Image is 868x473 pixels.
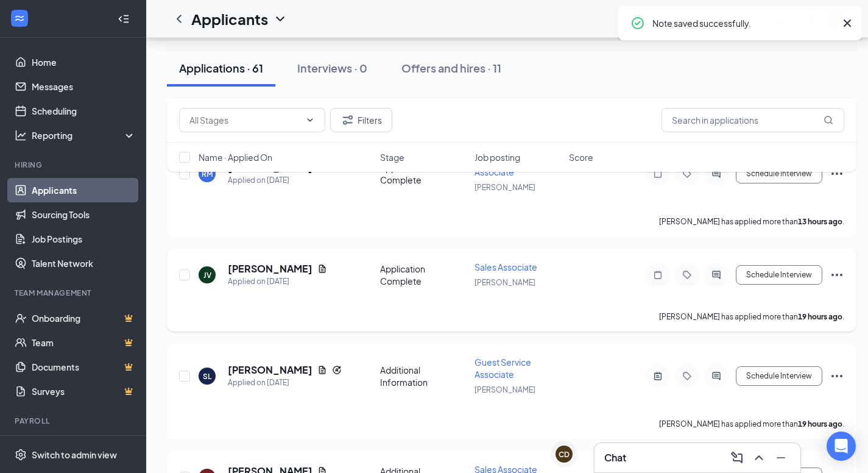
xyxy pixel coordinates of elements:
[228,377,342,389] div: Applied on [DATE]
[659,216,844,227] p: [PERSON_NAME] has applied more than .
[32,74,136,99] a: Messages
[32,227,136,251] a: Job Postings
[475,261,537,272] span: Sales Associate
[32,306,136,330] a: OnboardingCrown
[680,371,694,381] svg: Tag
[727,448,747,468] button: ComposeMessage
[749,448,769,468] button: ChevronUp
[273,12,288,26] svg: ChevronDown
[32,330,136,355] a: TeamCrown
[680,270,694,280] svg: Tag
[32,178,136,202] a: Applicants
[798,312,842,321] b: 19 hours ago
[32,129,136,141] div: Reporting
[662,108,844,132] input: Search in applications
[305,115,315,125] svg: ChevronDown
[475,151,520,163] span: Job posting
[32,202,136,227] a: Sourcing Tools
[659,419,844,429] p: [PERSON_NAME] has applied more than .
[15,129,27,141] svg: Analysis
[774,450,788,465] svg: Minimize
[15,288,133,298] div: Team Management
[118,13,130,25] svg: Collapse
[15,449,27,461] svg: Settings
[709,371,724,381] svg: ActiveChat
[475,385,535,394] span: [PERSON_NAME]
[798,217,842,226] b: 13 hours ago
[203,270,211,280] div: JV
[332,365,342,375] svg: Reapply
[569,151,593,163] span: Score
[830,369,844,383] svg: Ellipses
[199,151,272,163] span: Name · Applied On
[15,160,133,170] div: Hiring
[752,450,766,465] svg: ChevronUp
[604,451,626,464] h3: Chat
[651,270,665,280] svg: Note
[317,365,327,375] svg: Document
[659,311,844,322] p: [PERSON_NAME] has applied more than .
[380,151,404,163] span: Stage
[179,60,263,76] div: Applications · 61
[559,449,570,460] div: CD
[475,183,535,192] span: [PERSON_NAME]
[830,268,844,282] svg: Ellipses
[172,12,186,26] svg: ChevronLeft
[32,449,117,461] div: Switch to admin view
[32,99,136,123] a: Scheduling
[191,9,268,29] h1: Applicants
[32,434,136,458] a: PayrollCrown
[798,419,842,429] b: 19 hours ago
[203,371,211,382] div: SL
[15,416,133,426] div: Payroll
[228,262,312,276] h5: [PERSON_NAME]
[32,379,136,404] a: SurveysCrown
[380,263,467,287] div: Application Complete
[824,115,833,125] svg: MagnifyingGlass
[340,113,355,127] svg: Filter
[32,251,136,276] a: Talent Network
[32,50,136,74] a: Home
[297,60,367,76] div: Interviews · 0
[13,12,26,24] svg: WorkstreamLogo
[401,60,501,76] div: Offers and hires · 11
[730,450,744,465] svg: ComposeMessage
[317,264,327,274] svg: Document
[475,357,531,380] span: Guest Service Associate
[827,432,856,461] div: Open Intercom Messenger
[736,265,822,285] button: Schedule Interview
[228,363,312,377] h5: [PERSON_NAME]
[330,108,392,132] button: Filter Filters
[651,371,665,381] svg: ActiveNote
[228,276,327,288] div: Applied on [DATE]
[32,355,136,379] a: DocumentsCrown
[189,113,300,127] input: All Stages
[475,278,535,287] span: [PERSON_NAME]
[709,270,724,280] svg: ActiveChat
[736,366,822,386] button: Schedule Interview
[380,364,467,388] div: Additional Information
[771,448,791,468] button: Minimize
